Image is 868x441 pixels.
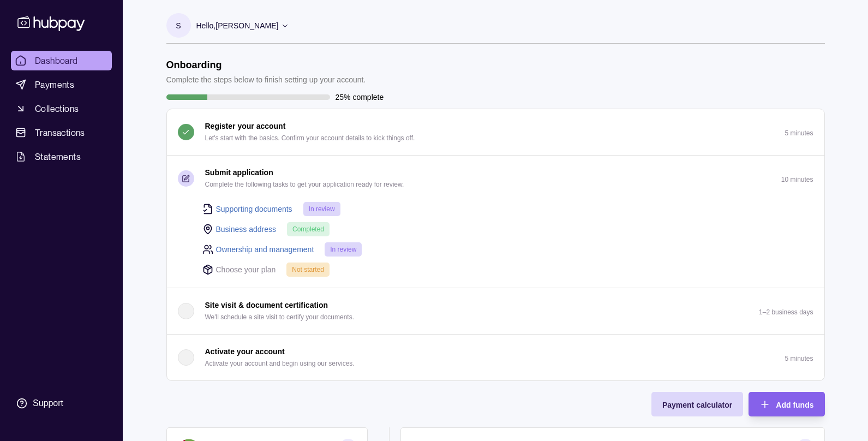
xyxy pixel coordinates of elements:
[205,311,355,323] p: We'll schedule a site visit to certify your documents.
[11,392,112,415] a: Support
[166,74,366,86] p: Complete the steps below to finish setting up your account.
[35,150,81,163] span: Statements
[176,20,181,32] p: S
[205,357,355,370] p: Activate your account and begin using our services.
[216,203,292,215] a: Supporting documents
[781,176,813,183] p: 10 minutes
[167,201,824,288] div: Submit application Complete the following tasks to get your application ready for review.10 minutes
[196,20,279,32] p: Hello, [PERSON_NAME]
[749,392,824,416] button: Add funds
[785,355,813,362] p: 5 minutes
[205,299,328,311] p: Site visit & document certification
[35,78,74,91] span: Payments
[11,51,112,70] a: Dashboard
[759,308,813,316] p: 1–2 business days
[11,99,112,118] a: Collections
[11,147,112,166] a: Statements
[167,335,824,380] button: Activate your account Activate your account and begin using our services.5 minutes
[166,59,366,71] h1: Onboarding
[35,126,85,139] span: Transactions
[205,345,285,357] p: Activate your account
[205,178,404,190] p: Complete the following tasks to get your application ready for review.
[785,129,813,137] p: 5 minutes
[662,401,732,409] span: Payment calculator
[776,401,813,409] span: Add funds
[216,264,276,276] p: Choose your plan
[292,225,324,233] span: Completed
[167,288,824,334] button: Site visit & document certification We'll schedule a site visit to certify your documents.1–2 bus...
[35,102,79,115] span: Collections
[11,123,112,142] a: Transactions
[216,223,277,235] a: Business address
[167,109,824,155] button: Register your account Let's start with the basics. Confirm your account details to kick things of...
[33,397,63,409] div: Support
[167,156,824,201] button: Submit application Complete the following tasks to get your application ready for review.10 minutes
[336,91,384,103] p: 25% complete
[330,246,356,253] span: In review
[11,75,112,94] a: Payments
[651,392,743,416] button: Payment calculator
[205,120,286,132] p: Register your account
[205,132,415,144] p: Let's start with the basics. Confirm your account details to kick things off.
[35,54,78,67] span: Dashboard
[309,205,335,213] span: In review
[292,266,324,273] span: Not started
[205,166,273,178] p: Submit application
[216,243,314,255] a: Ownership and management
